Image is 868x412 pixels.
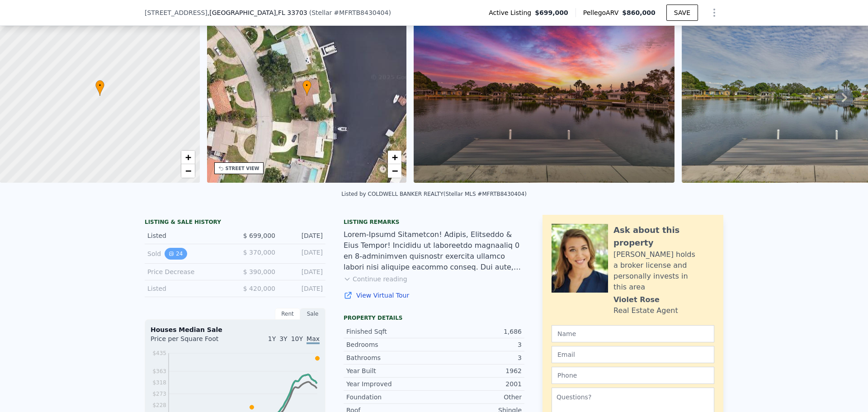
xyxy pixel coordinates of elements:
div: Sold [147,248,228,260]
div: Bathrooms [346,353,434,362]
span: 3Y [279,335,287,342]
div: • [95,80,104,96]
span: + [392,152,398,163]
tspan: $273 [152,391,166,397]
tspan: $228 [152,402,166,408]
tspan: $318 [152,379,166,386]
div: [DATE] [283,267,323,276]
div: Foundation [346,393,434,402]
span: $860,000 [622,9,656,16]
div: 1,686 [434,327,522,336]
div: Listed [147,231,228,240]
div: Rent [275,308,300,320]
span: Pellego ARV [583,8,623,17]
span: Max [307,335,320,344]
div: Bedrooms [346,340,434,349]
div: LISTING & SALE HISTORY [145,218,325,227]
div: [DATE] [283,248,323,260]
span: • [302,81,311,90]
div: 3 [434,353,522,362]
div: 2001 [434,379,522,388]
input: Phone [552,367,714,384]
span: Stellar [311,9,332,16]
span: $ 390,000 [243,268,275,275]
a: Zoom out [181,164,195,178]
span: $ 420,000 [243,285,275,292]
div: Houses Median Sale [151,325,320,334]
span: • [95,81,104,90]
div: Year Improved [346,379,434,388]
div: ( ) [309,8,391,17]
div: Price per Square Foot [151,334,235,349]
input: Email [552,346,714,363]
a: Zoom in [181,151,195,164]
div: Violet Rose [613,294,660,305]
div: STREET VIEW [226,165,259,172]
div: Other [434,393,522,402]
span: $699,000 [535,8,568,17]
span: [STREET_ADDRESS] [145,8,208,17]
img: Sale: 169777486 Parcel: 55140600 [414,9,674,183]
div: [PERSON_NAME] holds a broker license and personally invests in this area [613,249,714,293]
div: Real Estate Agent [613,305,678,316]
div: Listed by COLDWELL BANKER REALTY (Stellar MLS #MFRTB8430404) [341,191,527,197]
span: $ 699,000 [243,232,275,239]
div: [DATE] [283,231,323,240]
span: , [GEOGRAPHIC_DATA] [208,8,307,17]
span: Active Listing [489,8,535,17]
a: View Virtual Tour [344,291,524,300]
a: Zoom out [388,164,401,178]
tspan: $363 [152,368,166,374]
div: Lorem-Ipsumd Sitametcon! Adipis, Elitseddo & Eius Tempor! Incididu ut laboreetdo magnaaliq 0 en 8... [344,229,524,273]
button: Show Options [705,4,723,22]
span: 10Y [291,335,303,342]
span: $ 370,000 [243,249,275,256]
button: Continue reading [344,275,407,284]
div: [DATE] [283,284,323,293]
a: Zoom in [388,151,401,164]
div: Finished Sqft [346,327,434,336]
div: Sale [300,308,325,320]
div: • [302,80,311,96]
div: Listed [147,284,228,293]
div: Ask about this property [613,224,714,249]
div: 3 [434,340,522,349]
tspan: $435 [152,350,166,356]
div: Year Built [346,366,434,375]
div: Property details [344,314,524,322]
div: 1962 [434,366,522,375]
div: Price Decrease [147,267,228,276]
button: View historical data [165,248,187,260]
span: + [185,152,191,163]
span: # MFRTB8430404 [334,9,388,16]
span: , FL 33703 [276,9,307,16]
div: Listing remarks [344,218,524,226]
span: − [392,165,398,176]
span: 1Y [268,335,276,342]
button: SAVE [666,5,698,21]
span: − [185,165,191,176]
input: Name [552,325,714,342]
